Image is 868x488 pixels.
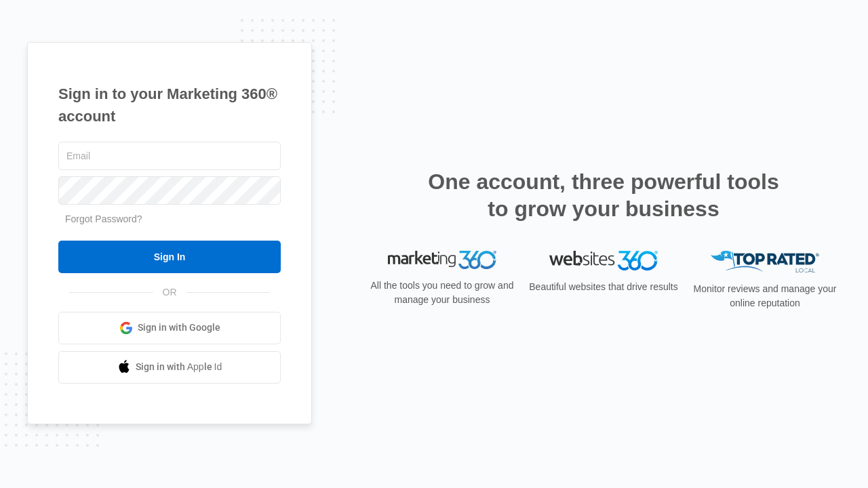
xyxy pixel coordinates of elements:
[366,279,518,307] p: All the tools you need to grow and manage your business
[153,285,186,300] span: OR
[528,280,679,294] p: Beautiful websites that drive results
[58,312,281,344] a: Sign in with Google
[136,360,222,374] span: Sign in with Apple Id
[549,251,658,270] img: Websites 360
[58,142,281,170] input: Email
[58,351,281,384] a: Sign in with Apple Id
[689,282,841,310] p: Monitor reviews and manage your online reputation
[388,251,496,270] img: Marketing 360
[424,168,783,222] h2: One account, three powerful tools to grow your business
[65,213,142,224] a: Forgot Password?
[58,83,281,127] h1: Sign in to your Marketing 360® account
[58,241,281,273] input: Sign In
[138,321,220,335] span: Sign in with Google
[711,251,819,273] img: Top Rated Local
